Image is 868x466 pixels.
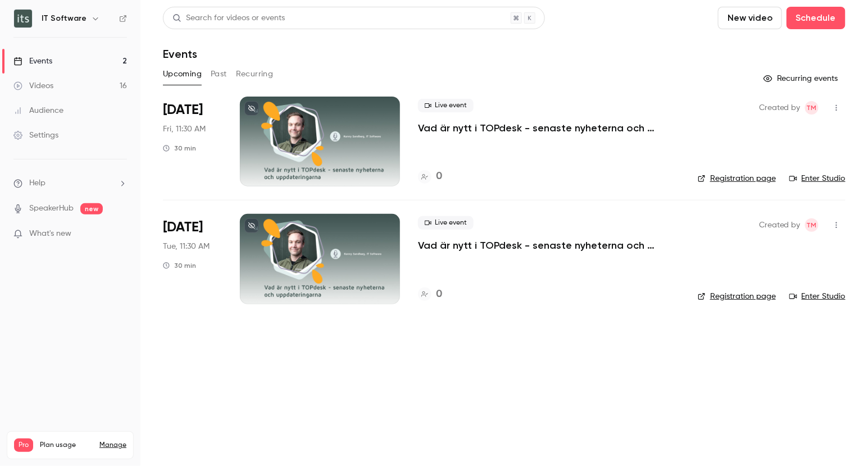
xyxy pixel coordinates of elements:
span: [DATE] [163,218,203,236]
span: Live event [418,216,474,230]
span: What's new [29,228,71,240]
button: Recurring events [758,70,846,88]
h4: 0 [436,287,442,302]
img: IT Software [14,10,32,28]
span: Plan usage [40,441,93,450]
span: new [80,203,103,214]
span: Fri, 11:30 AM [163,124,206,135]
span: Help [29,177,46,189]
h4: 0 [436,169,442,184]
span: Tanya Masiyenka [805,101,819,115]
button: Recurring [236,65,274,83]
div: Search for videos or events [172,12,285,24]
h1: Events [163,47,197,61]
a: SpeakerHub [29,203,74,214]
h6: IT Software [42,13,87,24]
span: [DATE] [163,101,203,119]
div: Dec 16 Tue, 11:30 AM (Europe/Stockholm) [163,214,222,304]
span: Live event [418,99,474,112]
div: Events [13,56,52,67]
div: Videos [13,80,53,92]
span: TM [807,218,817,232]
div: 30 min [163,144,196,153]
button: Past [211,65,227,83]
a: Enter Studio [789,173,846,184]
span: Tanya Masiyenka [805,218,819,232]
span: Tue, 11:30 AM [163,241,210,252]
span: TM [807,101,817,115]
button: Schedule [787,7,846,29]
a: 0 [418,287,442,302]
span: Created by [759,101,801,115]
div: Settings [13,130,58,141]
div: Oct 24 Fri, 11:30 AM (Europe/Stockholm) [163,97,222,186]
div: Audience [13,105,63,116]
span: Pro [14,438,33,452]
a: 0 [418,169,442,184]
a: Registration page [698,291,776,302]
a: Manage [99,441,126,450]
a: Vad är nytt i TOPdesk - senaste nyheterna och uppdateringarna [418,121,680,135]
button: New video [718,7,782,29]
span: Created by [759,218,801,232]
a: Enter Studio [789,291,846,302]
a: Registration page [698,173,776,184]
div: 30 min [163,261,196,270]
li: help-dropdown-opener [13,177,127,189]
iframe: Noticeable Trigger [113,229,127,239]
button: Upcoming [163,65,202,83]
a: Vad är nytt i TOPdesk - senaste nyheterna och uppdateringarna [418,239,680,252]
